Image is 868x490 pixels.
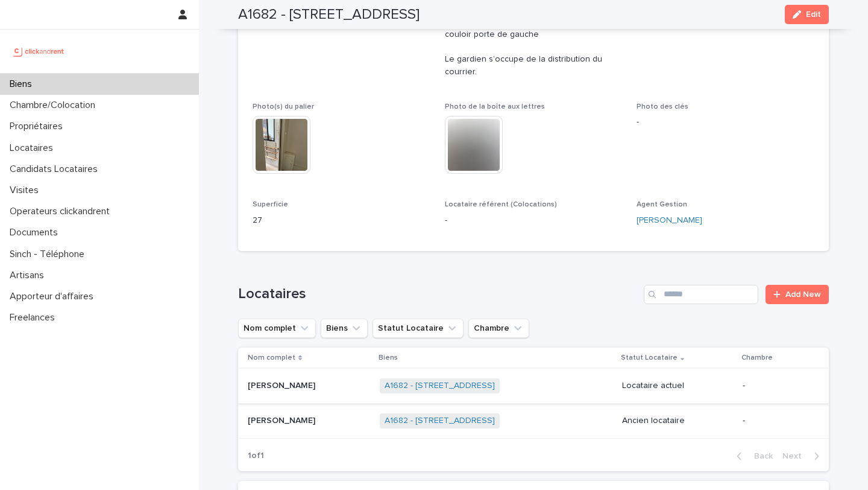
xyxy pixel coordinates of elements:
[741,351,773,364] p: Chambre
[385,416,495,426] a: A1682 - [STREET_ADDRESS]
[5,121,72,132] p: Propriétaires
[238,403,829,438] tr: [PERSON_NAME][PERSON_NAME] A1682 - [STREET_ADDRESS] Ancien locataire-
[622,381,734,391] p: Locataire actuel
[238,369,829,404] tr: [PERSON_NAME][PERSON_NAME] A1682 - [STREET_ADDRESS] Locataire actuel-
[468,319,529,338] button: Chambre
[253,201,288,208] span: Superficie
[5,291,103,302] p: Apporteur d'affaires
[743,381,810,391] p: -
[238,6,420,24] h2: A1682 - [STREET_ADDRESS]
[5,249,94,260] p: Sinch - Téléphone
[785,290,821,299] span: Add New
[637,116,814,129] p: -
[5,206,119,217] p: Operateurs clickandrent
[743,416,810,426] p: -
[782,452,809,460] span: Next
[379,351,398,364] p: Biens
[248,413,318,426] p: [PERSON_NAME]
[445,103,545,110] span: Photo de la boîte aux lettres
[621,351,678,364] p: Statut Locataire
[637,103,688,110] span: Photo des clés
[5,185,48,196] p: Visites
[637,214,702,227] a: [PERSON_NAME]
[321,319,368,338] button: Biens
[238,319,316,338] button: Nom complet
[622,416,734,426] p: Ancien locataire
[385,381,495,391] a: A1682 - [STREET_ADDRESS]
[778,451,829,462] button: Next
[637,201,687,208] span: Agent Gestion
[253,103,314,110] span: Photo(s) du palier
[238,285,639,303] h1: Locataires
[5,142,63,154] p: Locataires
[5,100,105,111] p: Chambre/Colocation
[727,451,778,462] button: Back
[747,452,773,460] span: Back
[5,78,42,90] p: Biens
[248,351,295,364] p: Nom complet
[806,10,821,19] span: Edit
[5,227,68,238] p: Documents
[785,5,829,24] button: Edit
[373,319,464,338] button: Statut Locataire
[10,39,68,63] img: UCB0brd3T0yccxBKYDjQ
[253,214,430,227] p: 27
[5,270,54,281] p: Artisans
[238,441,274,471] p: 1 of 1
[5,312,64,323] p: Freelances
[5,164,107,175] p: Candidats Locataires
[445,201,557,208] span: Locataire référent (Colocations)
[644,285,758,304] input: Search
[248,378,318,391] p: [PERSON_NAME]
[766,285,829,304] a: Add New
[445,214,623,227] p: -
